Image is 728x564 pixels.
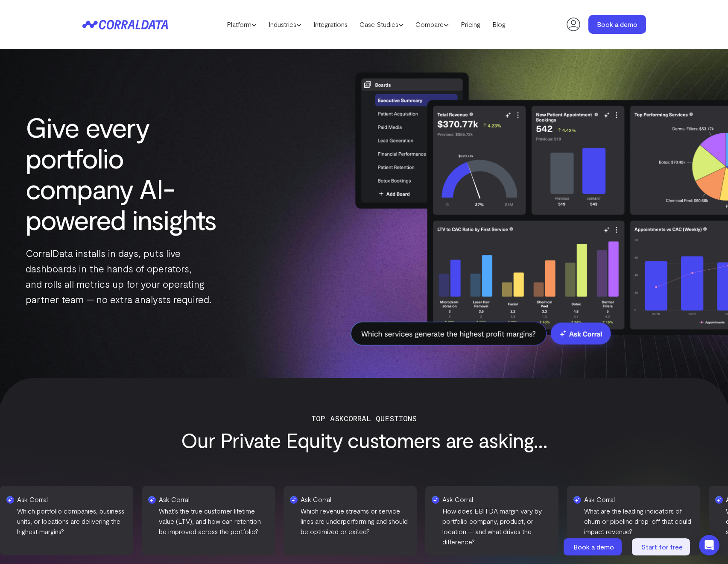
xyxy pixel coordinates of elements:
[354,18,409,31] a: Case Studies
[486,18,512,31] a: Blog
[307,18,354,31] a: Integrations
[588,15,646,34] a: Book a demo
[641,543,683,551] span: Start for free
[26,112,234,235] h1: Give every portfolio company AI-powered insights
[2,494,110,505] h4: Ask Corral
[569,494,677,505] h4: Ask Corral
[26,245,234,307] p: CorralData installs in days, puts live dashboards in the hands of operators, and rolls all metric...
[427,494,535,505] h4: Ask Corral
[286,494,393,505] h4: Ask Corral
[144,494,251,505] h4: Ask Corral
[699,535,719,555] div: Open Intercom Messenger
[263,18,307,31] a: Industries
[409,18,455,31] a: Compare
[573,543,614,551] span: Book a demo
[87,412,642,424] p: Top AskCorral Questions
[2,506,110,537] p: Which portfolio companies, business units, or locations are delivering the highest margins?
[632,538,692,555] a: Start for free
[221,18,263,31] a: Platform
[286,506,393,537] p: Which revenue streams or service lines are underperforming and should be optimized or exited?
[87,428,642,452] h3: Our Private Equity customers are asking...
[144,506,251,537] p: What’s the true customer lifetime value (LTV), and how can retention be improved across the portf...
[427,506,535,547] p: How does EBITDA margin vary by portfolio company, product, or location — and what drives the diff...
[564,538,623,555] a: Book a demo
[569,506,677,537] p: What are the leading indicators of churn or pipeline drop-off that could impact revenue?
[455,18,486,31] a: Pricing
